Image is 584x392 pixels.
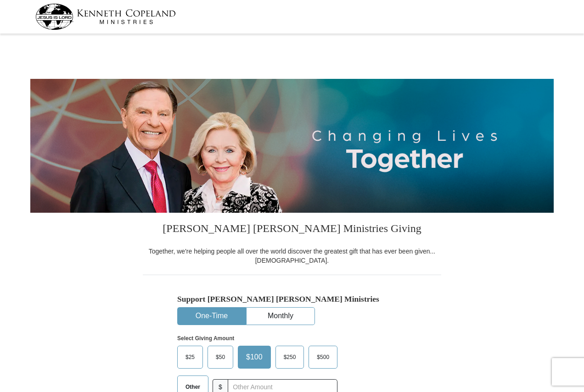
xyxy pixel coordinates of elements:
[211,350,230,364] span: $50
[279,350,301,364] span: $250
[312,350,334,364] span: $500
[177,294,407,304] h5: Support [PERSON_NAME] [PERSON_NAME] Ministries
[178,308,246,325] button: One-Time
[247,308,314,325] button: Monthly
[241,350,267,364] span: $100
[143,213,441,247] h3: [PERSON_NAME] [PERSON_NAME] Ministries Giving
[181,350,199,364] span: $25
[35,4,176,30] img: kcm-header-logo.svg
[143,247,441,265] div: Together, we're helping people all over the world discover the greatest gift that has ever been g...
[177,335,234,342] strong: Select Giving Amount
